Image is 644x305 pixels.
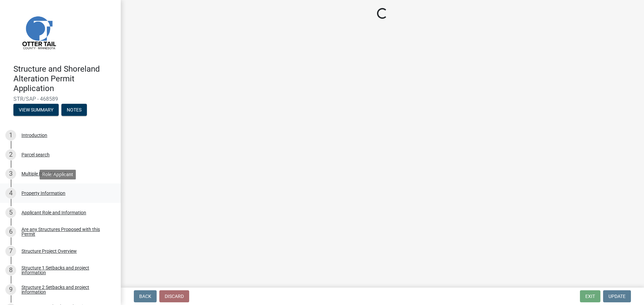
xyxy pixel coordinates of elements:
button: Notes [61,104,87,116]
div: Structure 1 Setbacks and project information [21,265,110,275]
div: 8 [5,265,16,276]
button: View Summary [13,104,59,116]
img: Otter Tail County, Minnesota [13,7,64,57]
button: Update [603,290,631,302]
div: 7 [5,246,16,256]
h4: Structure and Shoreland Alteration Permit Application [13,64,115,93]
div: 9 [5,284,16,295]
div: Structure Project Overview [21,249,77,253]
button: Discard [159,290,189,302]
div: Role: Applicant [40,170,76,179]
div: Applicant Role and Information [21,210,86,215]
div: 3 [5,168,16,179]
div: 5 [5,207,16,218]
button: Exit [580,290,600,302]
div: Are any Structures Proposed with this Permit [21,227,110,236]
div: 6 [5,226,16,237]
span: Back [139,294,151,299]
span: STR/SAP - 468589 [13,96,107,102]
div: Property Information [21,191,65,196]
div: 1 [5,130,16,141]
div: 2 [5,149,16,160]
div: Parcel search [21,152,50,157]
div: Structure 2 Setbacks and project information [21,285,110,294]
wm-modal-confirm: Summary [13,108,59,113]
button: Back [134,290,157,302]
wm-modal-confirm: Notes [61,108,87,113]
div: Introduction [21,133,47,138]
div: Multiple Parcel Search [21,171,67,176]
div: 4 [5,188,16,199]
span: Update [608,294,626,299]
